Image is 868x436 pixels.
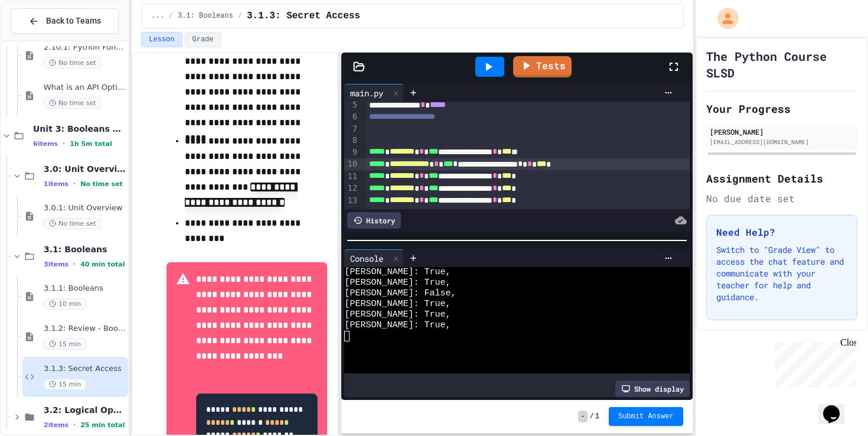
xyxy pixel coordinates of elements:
div: 6 [344,111,359,123]
button: Lesson [141,32,182,47]
span: What is an API Optional Actiity [44,83,126,93]
button: Submit Answer [609,407,683,426]
h1: The Python Course SLSD [706,48,857,81]
span: 2 items [44,421,68,429]
span: 1 items [44,180,68,188]
span: / [169,11,173,21]
span: 2.10.1: Python Fundamentals Exam [44,43,126,53]
span: • [73,259,76,269]
span: / [590,412,594,421]
span: [PERSON_NAME]: True, [344,310,451,320]
span: 25 min total [80,421,125,429]
div: History [347,212,401,229]
div: 10 [344,158,359,170]
span: 3.1.2: Review - Booleans [44,324,126,334]
span: [PERSON_NAME]: True, [344,320,451,331]
div: [EMAIL_ADDRESS][DOMAIN_NAME] [710,138,854,147]
span: Back to Teams [46,15,101,27]
div: 5 [344,99,359,111]
button: Back to Teams [11,8,119,34]
div: [PERSON_NAME] [710,126,854,137]
div: 11 [344,171,359,183]
span: 3.1: Booleans [44,244,126,255]
span: 1 [595,412,599,421]
span: 3.1.1: Booleans [44,284,126,294]
span: 1h 5m total [70,140,112,148]
span: - [578,411,587,422]
iframe: chat widget [818,389,856,424]
div: 8 [344,135,359,147]
span: [PERSON_NAME]: True, [344,267,451,278]
div: Chat with us now!Close [5,5,81,75]
span: 40 min total [80,261,125,268]
span: / [238,11,242,21]
span: ... [151,11,164,21]
span: 10 min [44,298,86,310]
div: 13 [344,195,359,207]
span: 3.1.3: Secret Access [44,364,126,374]
div: Console [344,249,404,267]
span: [PERSON_NAME]: True, [344,299,451,310]
span: Submit Answer [618,412,674,421]
span: 3.0.1: Unit Overview [44,203,126,213]
span: 15 min [44,339,86,350]
h2: Your Progress [706,100,857,117]
span: No time set [44,97,102,109]
div: No due date set [706,191,857,206]
span: • [73,420,76,430]
div: 9 [344,147,359,158]
span: Unit 3: Booleans and Conditionals [33,123,126,134]
div: Console [344,252,389,265]
span: 3.1: Booleans [178,11,233,21]
span: 3.1.3: Secret Access [247,9,360,23]
div: Show display [615,380,690,397]
h2: Assignment Details [706,170,857,187]
div: 12 [344,183,359,194]
span: • [73,179,76,188]
div: 7 [344,123,359,135]
span: • [63,139,65,148]
span: [PERSON_NAME]: True, [344,278,451,288]
iframe: chat widget [770,337,856,388]
div: main.py [344,87,389,99]
span: No time set [80,180,123,188]
span: No time set [44,218,102,229]
a: Tests [513,56,572,77]
span: 6 items [33,140,58,148]
span: 3.2: Logical Operators [44,405,126,415]
span: 15 min [44,379,86,390]
p: Switch to "Grade View" to access the chat feature and communicate with your teacher for help and ... [716,244,847,303]
h3: Need Help? [716,225,847,239]
span: [PERSON_NAME]: False, [344,288,456,299]
button: Grade [185,32,221,47]
span: 3.0: Unit Overview [44,164,126,174]
div: main.py [344,84,404,102]
div: My Account [705,5,742,32]
span: 3 items [44,261,68,268]
span: No time set [44,57,102,69]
